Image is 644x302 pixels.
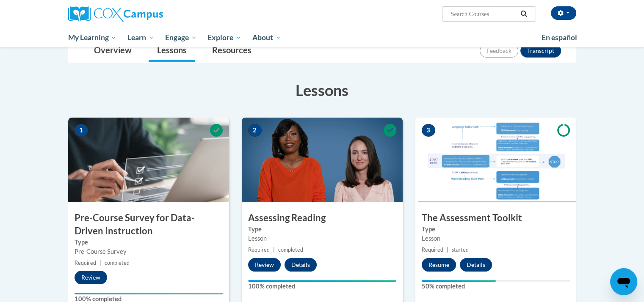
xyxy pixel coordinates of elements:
button: Resume [422,258,456,272]
div: Your progress [75,293,223,294]
a: En español [536,29,583,47]
a: About [247,28,287,47]
h3: Pre-Course Survey for Data-Driven Instruction [68,211,229,238]
span: 2 [248,124,262,137]
span: | [273,247,275,253]
label: Type [75,238,223,247]
div: Your progress [248,280,396,282]
span: | [100,260,101,266]
button: Review [75,271,107,284]
a: Lessons [149,40,195,62]
span: Required [248,247,270,253]
span: | [447,247,448,253]
button: Review [248,258,281,272]
h3: Lessons [68,80,576,101]
input: Search Courses [450,9,517,19]
div: Lesson [248,234,396,243]
button: Details [460,258,492,272]
button: Transcript [520,44,561,58]
a: My Learning [63,28,122,47]
span: completed [105,260,130,266]
a: Explore [202,28,247,47]
a: Engage [160,28,202,47]
span: My Learning [68,33,116,43]
a: Learn [122,28,160,47]
div: Pre-Course Survey [75,247,223,256]
img: Cox Campus [68,6,163,22]
button: Search [517,9,530,19]
img: Course Image [415,118,576,202]
span: 3 [422,124,435,137]
button: Account Settings [551,6,576,20]
span: Explore [207,33,241,43]
span: Learn [127,33,154,43]
h3: Assessing Reading [242,211,403,225]
label: 100% completed [248,282,396,291]
a: Resources [204,40,260,62]
span: 1 [75,124,88,137]
span: En español [542,33,577,42]
button: Feedback [480,44,518,58]
span: Required [422,247,443,253]
span: Required [75,260,96,266]
label: 50% completed [422,282,570,291]
span: started [452,247,469,253]
span: completed [278,247,303,253]
div: Main menu [55,28,589,47]
label: Type [248,225,396,234]
img: Course Image [242,118,403,202]
div: Lesson [422,234,570,243]
span: About [252,33,281,43]
h3: The Assessment Toolkit [415,211,576,225]
img: Course Image [68,118,229,202]
span: Engage [165,33,197,43]
label: Type [422,225,570,234]
a: Cox Campus [68,6,229,22]
button: Details [285,258,317,272]
iframe: Button to launch messaging window [610,268,637,295]
div: Your progress [422,280,496,282]
a: Overview [86,40,140,62]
